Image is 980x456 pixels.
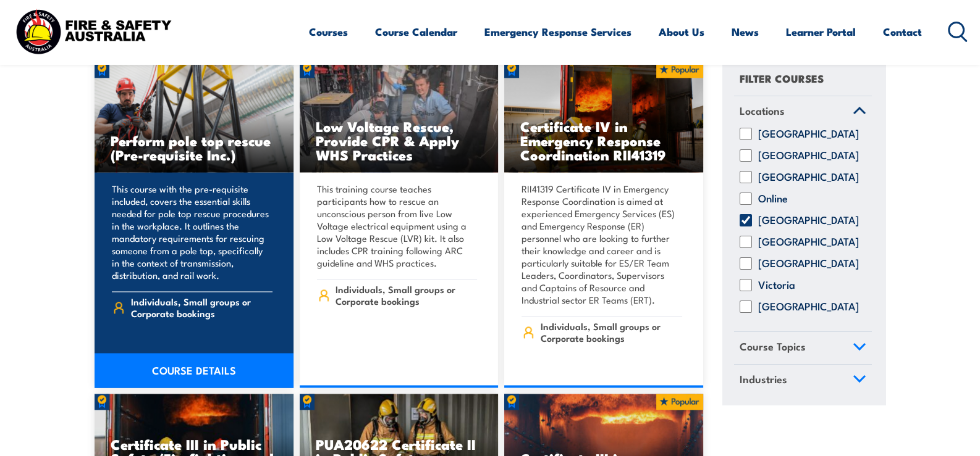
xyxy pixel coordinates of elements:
[336,283,477,307] span: Individuals, Small groups or Corporate bookings
[734,365,872,397] a: Industries
[732,15,759,48] a: News
[316,119,483,162] h3: Low Voltage Rescue, Provide CPR & Apply WHS Practices
[734,96,872,128] a: Locations
[758,280,795,292] label: Victoria
[659,15,704,48] a: About Us
[300,62,499,173] a: Low Voltage Rescue, Provide CPR & Apply WHS Practices
[317,183,478,269] p: This training course teaches participants how to rescue an unconscious person from live Low Volta...
[758,150,859,162] label: [GEOGRAPHIC_DATA]
[758,236,859,249] label: [GEOGRAPHIC_DATA]
[111,133,277,162] h3: Perform pole top rescue (Pre-requisite Inc.)
[504,62,703,173] a: Certificate IV in Emergency Response Coordination RII41319
[734,333,872,365] a: Course Topics
[740,339,806,355] span: Course Topics
[758,193,788,205] label: Online
[522,183,682,306] p: RII41319 Certificate IV in Emergency Response Coordination is aimed at experienced Emergency Serv...
[95,62,294,173] img: Perform pole top rescue (Pre-requisite Inc.)
[375,15,457,48] a: Course Calendar
[520,119,687,162] h3: Certificate IV in Emergency Response Coordination RII41319
[131,296,272,319] span: Individuals, Small groups or Corporate bookings
[758,172,859,184] label: [GEOGRAPHIC_DATA]
[786,15,856,48] a: Learner Portal
[740,70,824,86] h4: FILTER COURSES
[300,62,499,173] img: Low Voltage Rescue, Provide CPR & Apply WHS Practices TRAINING
[309,15,348,48] a: Courses
[484,15,632,48] a: Emergency Response Services
[758,215,859,227] label: [GEOGRAPHIC_DATA]
[758,301,859,313] label: [GEOGRAPHIC_DATA]
[758,258,859,270] label: [GEOGRAPHIC_DATA]
[112,183,272,281] p: This course with the pre-requisite included, covers the essential skills needed for pole top resc...
[95,353,294,388] a: COURSE DETAILS
[740,102,785,119] span: Locations
[541,320,682,344] span: Individuals, Small groups or Corporate bookings
[740,371,787,388] span: Industries
[883,15,922,48] a: Contact
[504,62,703,173] img: RII41319 Certificate IV in Emergency Response Coordination
[758,128,859,141] label: [GEOGRAPHIC_DATA]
